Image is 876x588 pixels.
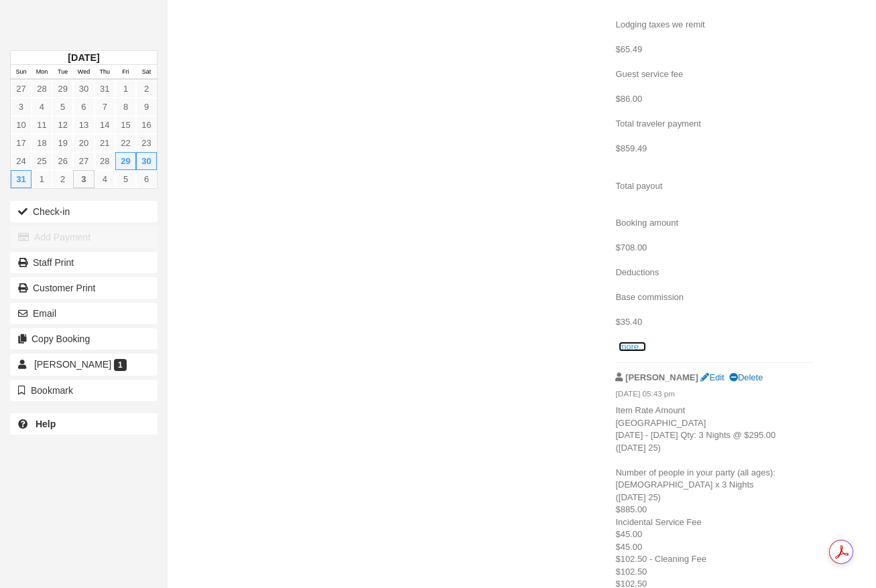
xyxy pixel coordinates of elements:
[11,152,32,170] a: 24
[32,98,52,116] a: 4
[73,170,94,188] a: 3
[73,98,94,116] a: 6
[52,98,73,116] a: 5
[136,152,157,170] a: 30
[10,252,158,273] a: Staff Print
[10,328,158,350] button: Copy Booking
[619,342,645,352] a: more...
[68,52,99,63] strong: [DATE]
[95,65,115,80] th: Thu
[136,65,157,80] th: Sat
[136,116,157,134] a: 16
[32,134,52,152] a: 18
[52,65,73,80] th: Tue
[95,152,115,170] a: 28
[32,65,52,80] th: Mon
[11,65,32,80] th: Sun
[10,201,158,222] button: Check-in
[32,170,52,188] a: 1
[10,413,158,435] a: Help
[10,380,158,401] button: Bookmark
[115,65,136,80] th: Fri
[700,372,724,382] a: Edit
[34,359,111,370] span: [PERSON_NAME]
[615,388,814,403] em: [DATE] 05:43 pm
[52,152,73,170] a: 26
[95,98,115,116] a: 7
[73,80,94,98] a: 30
[11,80,32,98] a: 27
[52,134,73,152] a: 19
[32,80,52,98] a: 28
[10,226,158,248] button: Add Payment
[115,80,136,98] a: 1
[625,372,698,382] strong: [PERSON_NAME]
[115,98,136,116] a: 8
[52,116,73,134] a: 12
[136,170,157,188] a: 6
[95,80,115,98] a: 31
[114,359,127,371] span: 1
[73,116,94,134] a: 13
[115,152,136,170] a: 29
[52,170,73,188] a: 2
[95,134,115,152] a: 21
[73,65,94,80] th: Wed
[115,134,136,152] a: 22
[73,152,94,170] a: 27
[729,372,763,382] a: Delete
[115,116,136,134] a: 15
[10,303,158,324] button: Email
[136,98,157,116] a: 9
[11,134,32,152] a: 17
[10,277,158,299] a: Customer Print
[36,419,56,429] b: Help
[32,152,52,170] a: 25
[115,170,136,188] a: 5
[73,134,94,152] a: 20
[11,98,32,116] a: 3
[32,116,52,134] a: 11
[52,80,73,98] a: 29
[10,354,158,375] a: [PERSON_NAME] 1
[11,116,32,134] a: 10
[95,116,115,134] a: 14
[11,170,32,188] a: 31
[136,80,157,98] a: 2
[95,170,115,188] a: 4
[136,134,157,152] a: 23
